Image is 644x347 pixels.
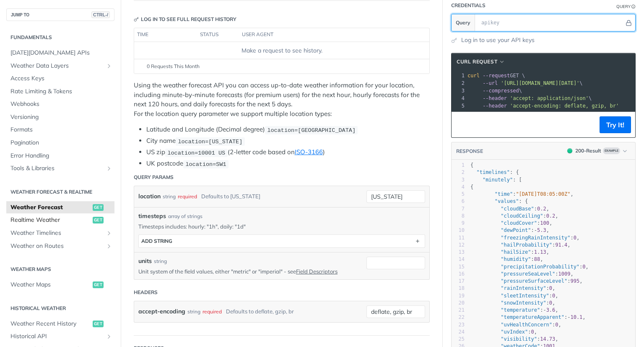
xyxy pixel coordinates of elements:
span: "temperatureApparent" [501,314,564,320]
a: Weather Data LayersShow subpages for Weather Data Layers [6,60,114,72]
div: 1 [452,72,466,79]
span: --compressed [483,88,519,94]
span: timesteps [138,212,166,221]
span: get [93,204,104,211]
span: "cloudCover" [501,220,537,226]
div: 4 [452,95,466,102]
span: --header [483,103,507,109]
div: string [187,305,200,318]
a: Realtime Weatherget [6,214,114,226]
span: : , [470,213,558,219]
span: { [470,162,473,168]
span: 200 [567,148,572,153]
li: US zip (2-letter code based on ) [146,147,430,157]
span: 1.13 [534,249,546,255]
span: : , [470,227,549,233]
p: Unit system of the field values, either "metric" or "imperial" - see [138,268,354,275]
a: [DATE][DOMAIN_NAME] APIs [6,47,114,59]
span: 0.2 [546,213,556,219]
span: : { [470,169,519,175]
div: 20 [452,300,465,307]
span: "precipitationProbability" [501,264,579,270]
span: "visibility" [501,336,537,342]
div: 19 [452,292,465,300]
span: "pressureSeaLevel" [501,271,555,277]
span: 88 [534,256,540,262]
div: 3 [452,87,466,95]
a: Weather Recent Historyget [6,318,114,330]
span: "uvHealthConcern" [501,322,552,328]
a: Weather TimelinesShow subpages for Weather Timelines [6,227,114,239]
span: Weather on Routes [10,242,104,250]
span: "hailSize" [501,249,531,255]
span: "pressureSurfaceLevel" [501,278,567,284]
div: 7 [452,205,465,213]
span: Weather Maps [10,281,91,289]
a: Access Keys [6,72,114,85]
span: 995 [570,278,579,284]
span: Weather Timelines [10,229,104,237]
div: 1 [452,162,465,169]
a: Error Handling [6,150,114,162]
span: 0 [549,300,552,306]
span: location=[GEOGRAPHIC_DATA] [267,127,356,133]
span: 'accept: application/json' [510,95,589,101]
span: : , [470,220,552,226]
div: 18 [452,285,465,292]
span: 91.4 [555,242,567,248]
span: : , [470,307,558,313]
span: - [534,227,537,233]
div: required [178,190,197,202]
div: 2 [452,79,466,87]
button: Show subpages for Weather Timelines [106,230,112,237]
span: Weather Recent History [10,320,91,328]
span: 0 [552,293,555,299]
div: ADD string [141,238,172,244]
label: location [138,190,161,202]
span: : , [470,256,543,262]
div: 11 [452,234,465,242]
span: "snowIntensity" [501,300,546,306]
a: Weather Forecastget [6,201,114,214]
div: required [203,305,222,318]
span: : , [470,314,586,320]
a: Webhooks [6,98,114,110]
button: ADD string [139,235,425,247]
span: 1009 [558,271,571,277]
span: Example [603,147,620,154]
span: : , [470,206,549,212]
button: Show subpages for Weather Data Layers [106,63,112,69]
div: 5 [452,102,466,110]
div: 9 [452,220,465,227]
div: 15 [452,263,465,271]
span: "values" [495,198,519,204]
div: Defaults to [US_STATE] [201,190,260,202]
span: 0 [531,329,534,335]
span: CTRL-/ [91,11,110,18]
a: Tools & LibrariesShow subpages for Tools & Libraries [6,162,114,175]
div: 2 [452,169,465,176]
a: Historical APIShow subpages for Historical API [6,330,114,343]
span: Webhooks [10,100,112,108]
span: : , [470,322,561,328]
span: 0 [582,264,585,270]
button: Query [452,14,475,31]
span: location=10001 US [167,150,225,156]
span: : , [470,191,574,197]
span: 5.3 [537,227,546,233]
span: \ [467,95,592,101]
li: City name [146,136,430,146]
span: --request [483,73,510,79]
div: 22 [452,314,465,321]
div: Make a request to see history. [138,46,426,55]
div: 14 [452,256,465,263]
span: "rainIntensity" [501,285,546,291]
span: : , [470,278,582,284]
input: apikey [477,14,624,31]
span: get [93,321,104,327]
div: array of strings [168,213,203,220]
span: "temperature" [501,307,540,313]
span: Weather Data Layers [10,62,104,70]
span: "cloudBase" [501,206,534,212]
span: 100 [540,220,549,226]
